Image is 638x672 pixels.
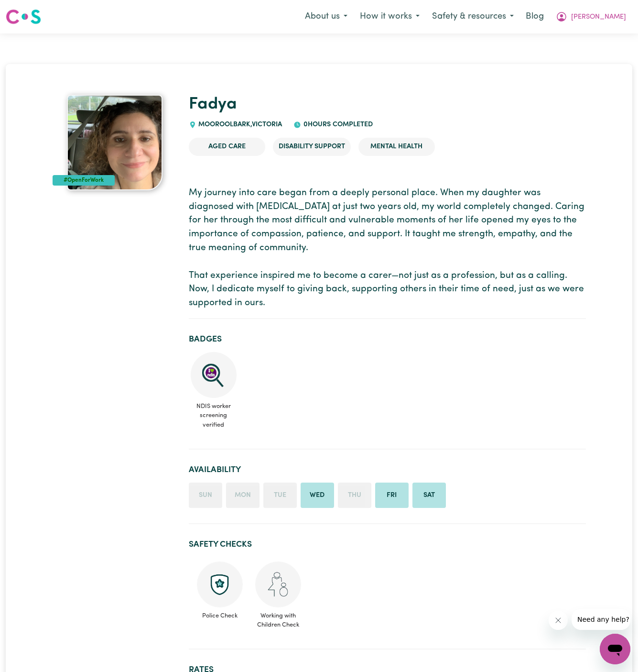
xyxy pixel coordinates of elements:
[189,465,586,475] h2: Availability
[226,483,260,508] li: Unavailable on Monday
[53,95,177,190] a: Fadya 's profile picture'#OpenForWork
[189,96,237,113] a: Fadya
[189,483,222,508] li: Unavailable on Sunday
[189,138,265,156] li: Aged Care
[426,7,520,27] button: Safety & resources
[299,7,354,27] button: About us
[572,609,630,630] iframe: Message from company
[6,8,41,25] img: Careseekers logo
[301,121,373,128] span: 0 hours completed
[191,352,237,398] img: NDIS Worker Screening Verified
[67,95,162,190] img: Fadya
[412,483,446,508] li: Available on Saturday
[600,634,630,664] iframe: Button to launch messaging window
[263,483,297,508] li: Unavailable on Tuesday
[196,607,243,620] span: Police Check
[255,607,302,629] span: Working with Children Check
[358,138,435,156] li: Mental Health
[189,334,586,344] h2: Badges
[273,138,351,156] li: Disability Support
[197,562,243,607] img: Police check
[255,562,301,607] img: Working with children check
[6,6,41,28] a: Careseekers logo
[301,483,334,508] li: Available on Wednesday
[571,12,626,22] span: [PERSON_NAME]
[53,175,115,186] div: #OpenForWork
[338,483,371,508] li: Unavailable on Thursday
[189,540,586,550] h2: Safety Checks
[520,6,550,27] a: Blog
[354,7,426,27] button: How it works
[375,483,409,508] li: Available on Friday
[550,7,632,27] button: My Account
[196,121,282,128] span: MOOROOLBARK , Victoria
[549,611,568,630] iframe: Close message
[189,187,586,310] p: My journey into care began from a deeply personal place. When my daughter was diagnosed with [MED...
[189,398,238,433] span: NDIS worker screening verified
